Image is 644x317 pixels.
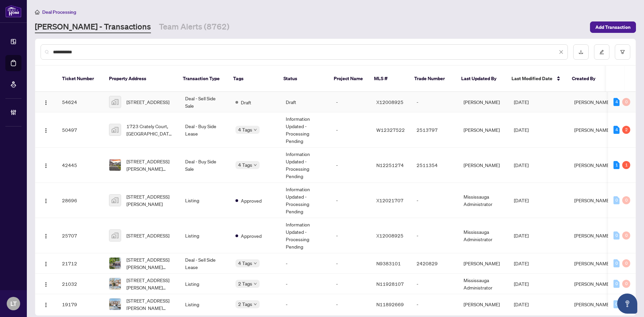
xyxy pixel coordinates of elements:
td: - [411,183,458,218]
span: [STREET_ADDRESS][PERSON_NAME][PERSON_NAME] [126,276,174,291]
td: - [331,294,371,315]
th: Last Modified Date [506,66,567,92]
img: thumbnail-img [109,195,121,206]
img: logo [5,5,21,17]
td: - [411,294,458,315]
span: 4 Tags [238,126,252,134]
button: Logo [41,195,51,206]
td: - [331,218,371,253]
img: Logo [43,198,49,204]
span: Deal Processing [42,9,76,15]
span: N11892669 [376,301,404,307]
td: Mississauga Administrator [458,183,508,218]
td: - [411,274,458,294]
th: Ticket Number [57,66,104,92]
th: MLS # [369,66,409,92]
img: thumbnail-img [109,124,121,136]
td: Information Updated - Processing Pending [280,183,331,218]
span: down [254,262,257,265]
span: [PERSON_NAME] [574,197,610,203]
td: [PERSON_NAME] [458,112,508,148]
td: Listing [180,294,230,315]
img: thumbnail-img [109,96,121,108]
span: [STREET_ADDRESS] [126,232,169,239]
span: LT [10,299,17,308]
span: [STREET_ADDRESS] [126,98,169,106]
span: [DATE] [514,127,529,133]
div: 0 [613,280,620,288]
td: Draft [280,92,331,112]
img: Logo [43,282,49,287]
div: 0 [613,231,620,240]
td: Deal - Sell Side Sale [180,92,230,112]
td: Information Updated - Processing Pending [280,112,331,148]
img: thumbnail-img [109,278,121,289]
img: thumbnail-img [109,299,121,310]
span: [DATE] [514,197,529,203]
span: Draft [241,99,251,106]
span: filter [620,50,625,54]
span: N11928107 [376,281,404,287]
img: Logo [43,302,49,308]
button: Logo [41,230,51,241]
td: 2513797 [411,112,458,148]
span: [PERSON_NAME] [574,260,610,266]
th: Property Address [104,66,177,92]
span: 1723 Crately Court, [GEOGRAPHIC_DATA], [GEOGRAPHIC_DATA], [GEOGRAPHIC_DATA] [126,122,174,137]
div: 0 [622,231,630,240]
span: download [579,50,583,54]
span: 2 Tags [238,300,252,308]
div: 0 [622,259,630,267]
td: Deal - Buy Side Lease [180,112,230,148]
td: [PERSON_NAME] [458,92,508,112]
span: [PERSON_NAME] [574,127,610,133]
span: N9383101 [376,260,401,266]
span: 4 Tags [238,259,252,267]
img: thumbnail-img [109,159,121,171]
td: 21712 [57,253,104,274]
td: - [331,148,371,183]
td: - [331,112,371,148]
img: thumbnail-img [109,230,121,241]
td: 42445 [57,148,104,183]
th: Status [278,66,328,92]
td: - [411,92,458,112]
td: Mississauga Administrator [458,274,508,294]
div: 1 [622,161,630,169]
td: Listing [180,183,230,218]
td: - [280,253,331,274]
span: down [254,163,257,167]
span: [STREET_ADDRESS][PERSON_NAME][PERSON_NAME] [126,158,174,172]
button: Logo [41,97,51,107]
a: Team Alerts (8762) [159,21,229,33]
td: 28696 [57,183,104,218]
button: filter [615,44,630,60]
span: [PERSON_NAME] [574,232,610,239]
td: 21032 [57,274,104,294]
span: W12327522 [376,127,405,133]
span: X12008925 [376,99,404,105]
span: N12251274 [376,162,404,168]
td: Information Updated - Processing Pending [280,218,331,253]
div: 0 [613,196,620,204]
td: 19179 [57,294,104,315]
td: Listing [180,274,230,294]
img: Logo [43,261,49,267]
th: Project Name [328,66,369,92]
span: Approved [241,197,262,204]
td: - [280,274,331,294]
span: [STREET_ADDRESS][PERSON_NAME][PERSON_NAME] [126,297,174,312]
td: Deal - Buy Side Sale [180,148,230,183]
a: [PERSON_NAME] - Transactions [35,21,151,33]
span: 4 Tags [238,161,252,169]
span: Add Transaction [595,22,631,33]
button: Logo [41,124,51,135]
span: [STREET_ADDRESS][PERSON_NAME] [126,193,174,208]
button: Logo [41,258,51,269]
span: [DATE] [514,260,529,266]
td: [PERSON_NAME] [458,253,508,274]
td: Listing [180,218,230,253]
span: [DATE] [514,301,529,307]
img: Logo [43,100,49,105]
th: Tags [228,66,278,92]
